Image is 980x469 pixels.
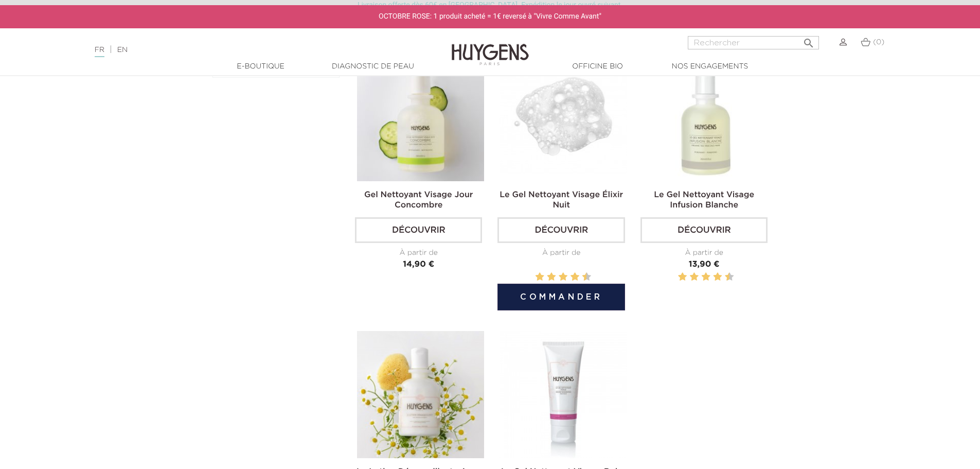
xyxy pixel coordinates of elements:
label: 1 [533,271,535,284]
label: 1 [676,271,678,284]
a: Gel Nettoyant Visage Jour Concombre [364,191,473,210]
div: À partir de [355,248,482,258]
label: 10 [727,271,732,284]
a: Diagnostic de peau [322,61,424,72]
button: Commander [497,284,625,310]
img: Le Gel Nettoyant Visage Bois Rose 75ml [500,331,627,458]
i:  [803,34,815,46]
label: 6 [703,271,708,284]
img: La Lotion Démaquillante Avec Éponge [357,331,484,458]
div: À partir de [640,248,768,258]
label: 5 [700,271,701,284]
a: Découvrir [497,217,625,243]
a: Le Gel Nettoyant Visage Infusion Blanche [654,191,754,210]
img: Huygens [452,27,529,67]
a: Découvrir [355,217,482,243]
label: 5 [557,271,558,284]
label: 4 [692,271,697,284]
img: Gel Nettoyant Visage Jour Concombre [357,54,484,181]
label: 9 [723,271,724,284]
label: 4 [549,271,554,284]
a: FR [95,46,104,57]
label: 8 [573,271,578,284]
a: EN [117,46,128,54]
img: Le Gel Nettoyant Visage Infusion Blanche 250ml [643,54,770,181]
label: 3 [688,271,689,284]
div: | [90,44,401,56]
label: 3 [545,271,546,284]
div: À partir de [497,248,625,258]
span: 13,90 € [689,260,720,269]
a: E-Boutique [209,61,312,72]
label: 10 [584,271,589,284]
label: 2 [537,271,542,284]
button:  [799,33,818,47]
span: 14,90 € [403,260,434,269]
input: Rechercher [688,36,819,49]
a: Le Gel Nettoyant Visage Élixir Nuit [500,191,623,210]
a: Officine Bio [546,61,649,72]
label: 7 [711,271,713,284]
label: 6 [561,271,566,284]
span: (0) [873,39,884,46]
label: 7 [568,271,570,284]
label: 9 [580,271,582,284]
label: 8 [715,271,720,284]
a: Découvrir [640,217,768,243]
a: Nos engagements [658,61,761,72]
label: 2 [680,271,685,284]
